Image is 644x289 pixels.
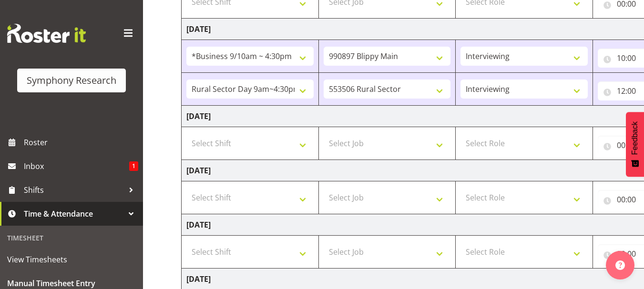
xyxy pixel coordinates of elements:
img: help-xxl-2.png [615,260,625,270]
a: View Timesheets [2,248,141,271]
button: Feedback - Show survey [626,112,644,177]
div: Timesheet [2,228,141,248]
img: Rosterit website logo [7,24,86,43]
span: Shifts [24,183,124,197]
span: Roster [24,135,138,149]
span: Feedback [631,121,639,155]
span: Time & Attendance [24,207,124,221]
span: View Timesheets [7,252,136,267]
span: Inbox [24,159,129,173]
span: 1 [129,161,138,171]
div: Symphony Research [27,73,116,88]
